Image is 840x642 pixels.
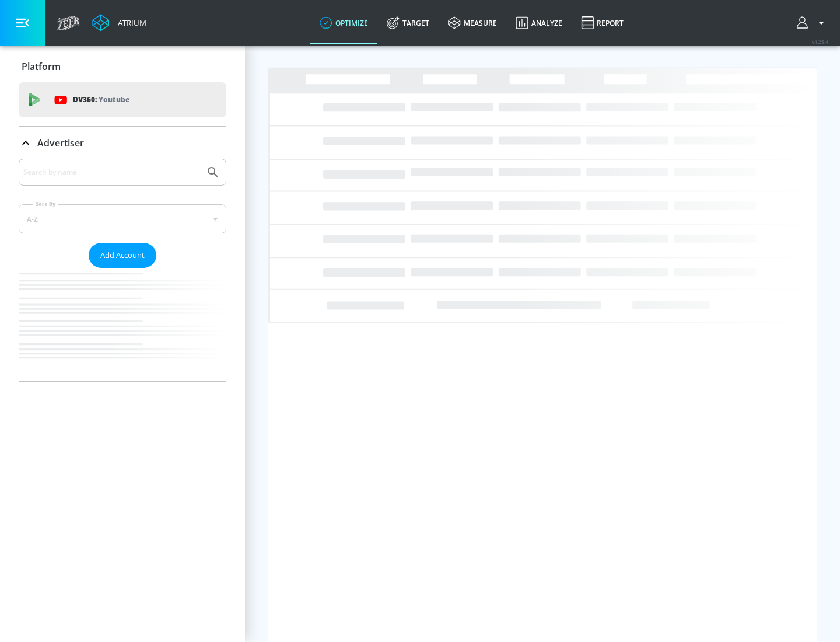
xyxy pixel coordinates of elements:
[310,2,377,44] a: optimize
[19,50,226,83] div: Platform
[572,2,633,44] a: Report
[23,165,200,180] input: Search by name
[19,268,226,381] nav: list of Advertiser
[812,39,828,45] span: v 4.25.4
[19,82,226,117] div: DV360: Youtube
[19,204,226,233] div: A-Z
[73,93,129,106] p: DV360:
[22,60,61,73] p: Platform
[37,137,84,149] p: Advertiser
[99,93,129,106] p: Youtube
[506,2,572,44] a: Analyze
[19,159,226,381] div: Advertiser
[19,127,226,159] div: Advertiser
[377,2,439,44] a: Target
[113,18,146,28] div: Atrium
[92,14,146,32] a: Atrium
[89,243,156,268] button: Add Account
[100,249,145,262] span: Add Account
[33,200,58,208] label: Sort By
[439,2,506,44] a: measure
